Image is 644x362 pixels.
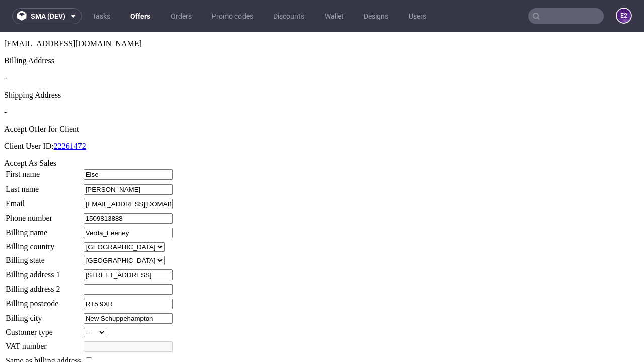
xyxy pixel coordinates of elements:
[5,266,82,278] td: Billing postcode
[5,295,82,306] td: Customer type
[267,8,310,24] a: Discounts
[403,8,432,24] a: Users
[31,13,65,20] span: sma (dev)
[5,210,82,220] td: Billing country
[5,166,82,177] td: Email
[5,323,82,334] td: Same as billing address
[206,8,259,24] a: Promo codes
[358,8,394,24] a: Designs
[318,8,350,24] a: Wallet
[5,180,82,192] td: Phone number
[4,41,7,50] span: -
[4,7,142,16] span: [EMAIL_ADDRESS][DOMAIN_NAME]
[4,75,7,84] span: -
[165,8,198,24] a: Orders
[4,110,640,119] p: Client User ID:
[124,8,156,24] a: Offers
[5,151,82,163] td: Last name
[4,24,640,33] div: Billing Address
[5,237,82,248] td: Billing address 1
[617,9,631,23] figcaption: e2
[5,137,82,148] td: First name
[5,309,82,320] td: VAT number
[4,127,640,136] div: Accept As Sales
[5,223,82,234] td: Billing state
[86,8,116,24] a: Tasks
[12,8,82,24] button: sma (dev)
[5,281,82,292] td: Billing city
[4,93,640,102] div: Accept Offer for Client
[4,58,640,67] div: Shipping Address
[5,251,82,263] td: Billing address 2
[54,110,86,118] a: 22261472
[5,195,82,207] td: Billing name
